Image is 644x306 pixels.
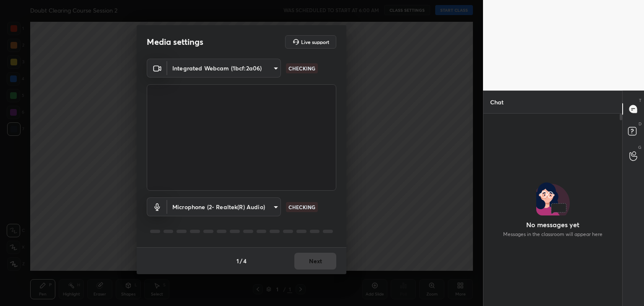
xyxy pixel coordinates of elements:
[243,257,247,265] h4: 4
[147,36,203,47] h2: Media settings
[483,91,510,113] p: Chat
[167,197,281,216] div: Integrated Webcam (1bcf:2a06)
[167,59,281,78] div: Integrated Webcam (1bcf:2a06)
[236,257,239,265] h4: 1
[639,97,641,104] p: T
[639,121,641,127] p: D
[288,65,315,72] p: CHECKING
[240,257,242,265] h4: /
[288,203,315,211] p: CHECKING
[638,144,641,150] p: G
[301,39,329,44] h5: Live support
